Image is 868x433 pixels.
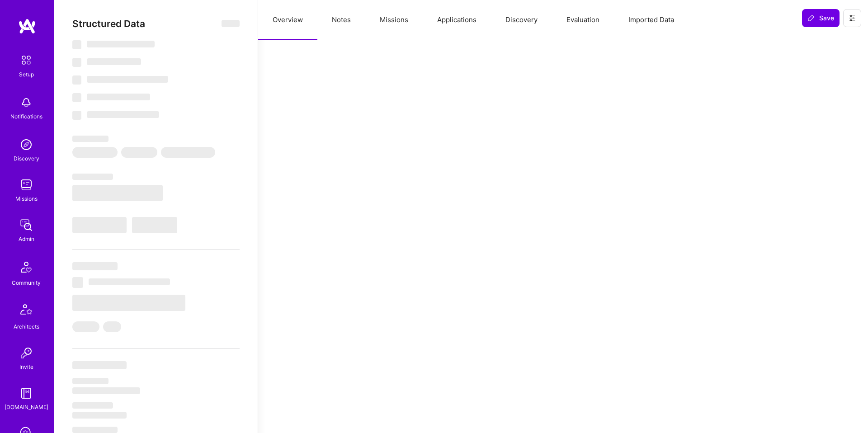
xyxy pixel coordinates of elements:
span: ‌ [72,93,81,102]
span: ‌ [87,94,150,100]
span: ‌ [72,40,81,49]
span: ‌ [72,412,127,419]
span: Save [807,14,834,23]
img: bell [17,94,35,112]
img: admin teamwork [17,216,35,234]
div: Setup [19,70,34,79]
div: [DOMAIN_NAME] [5,402,48,412]
span: ‌ [72,217,127,233]
img: Invite [17,344,35,362]
span: ‌ [72,75,81,85]
span: Structured Data [72,18,145,29]
span: ‌ [103,321,121,332]
span: ‌ [132,217,177,233]
span: ‌ [72,387,140,394]
span: ‌ [72,277,83,288]
span: ‌ [72,427,118,433]
img: discovery [17,136,35,154]
span: ‌ [89,278,170,285]
span: ‌ [72,136,108,142]
div: Notifications [10,112,42,121]
div: Missions [15,194,38,203]
img: Architects [15,300,37,322]
img: Community [15,256,37,278]
button: Save [802,9,840,27]
img: teamwork [17,176,35,194]
span: ‌ [87,76,168,83]
span: ‌ [87,41,155,47]
span: ‌ [72,262,118,270]
span: ‌ [222,20,240,27]
span: ‌ [72,185,163,201]
span: ‌ [72,295,185,311]
span: ‌ [72,111,81,120]
span: ‌ [72,361,127,369]
div: Discovery [14,154,39,163]
span: ‌ [72,58,81,67]
span: ‌ [87,111,159,118]
div: Invite [19,362,33,372]
span: ‌ [72,378,108,384]
span: ‌ [161,147,215,158]
span: ‌ [72,174,113,180]
span: ‌ [72,402,113,409]
div: Admin [19,234,34,244]
span: ‌ [87,58,141,65]
span: ‌ [121,147,157,158]
img: guide book [17,384,35,402]
span: ‌ [72,147,118,158]
span: ‌ [72,321,99,332]
img: logo [18,18,36,34]
img: setup [17,51,36,70]
div: Community [12,278,41,287]
div: Architects [14,322,39,331]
